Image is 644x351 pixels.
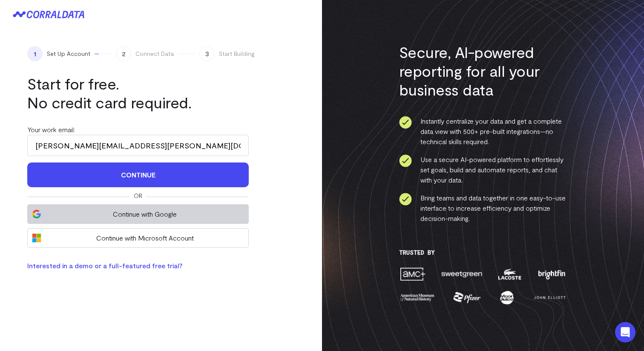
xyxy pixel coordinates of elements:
span: Set Up Account [47,49,90,58]
li: Use a secure AI-powered platform to effortlessly set goals, build and automate reports, and chat ... [399,154,567,185]
a: Interested in a demo or a full-featured free trial? [27,261,182,270]
div: Open Intercom Messenger [615,322,635,342]
span: Continue with Microsoft Account [46,233,244,243]
button: Continue with Google [27,204,249,224]
label: Your work email: [27,125,75,133]
span: Start Building [219,49,255,58]
span: Connect Data [135,49,174,58]
span: 3 [199,46,215,61]
h3: Trusted By [399,249,567,256]
span: Continue with Google [46,209,244,219]
span: Or [134,191,142,200]
button: Continue with Microsoft Account [27,228,249,248]
li: Instantly centralize your data and get a complete data view with 500+ pre-built integrations—no t... [399,116,567,147]
li: Bring teams and data together in one easy-to-use interface to increase efficiency and optimize de... [399,193,567,223]
span: 1 [27,46,43,61]
h3: Secure, AI-powered reporting for all your business data [399,43,567,99]
span: 2 [116,46,131,61]
h1: Start for free. No credit card required. [27,74,249,112]
input: Enter your work email address [27,135,249,156]
button: Continue [27,162,249,187]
